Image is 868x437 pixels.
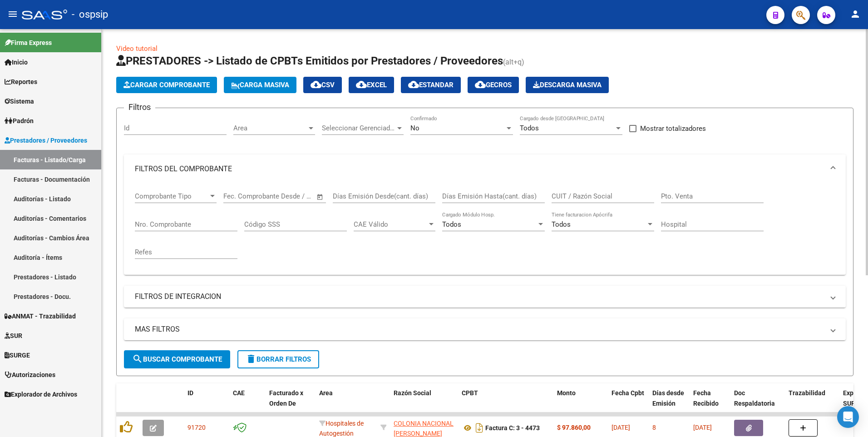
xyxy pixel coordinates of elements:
span: Comprobante Tipo [135,192,208,200]
input: Fecha inicio [223,192,260,200]
mat-icon: cloud_download [356,79,367,90]
span: Todos [442,220,461,228]
mat-expansion-panel-header: FILTROS DE INTEGRACION [124,286,846,308]
input: Fecha fin [268,192,312,200]
span: Inicio [5,57,28,67]
span: Mostrar totalizadores [640,123,706,134]
i: Descargar documento [473,421,485,435]
span: Fecha Recibido [693,389,719,407]
span: Seleccionar Gerenciador [322,124,395,132]
mat-icon: menu [7,9,18,20]
span: Gecros [475,81,512,89]
span: 8 [652,424,656,431]
span: Estandar [408,81,454,89]
mat-icon: search [132,353,143,364]
button: Buscar Comprobante [124,350,230,368]
mat-icon: delete [246,353,256,364]
mat-panel-title: MAS FILTROS [135,324,824,334]
datatable-header-cell: Area [316,383,377,423]
strong: $ 97.860,00 [557,424,591,431]
span: Sistema [5,96,34,106]
app-download-masive: Descarga masiva de comprobantes (adjuntos) [526,77,609,93]
button: Gecros [468,77,519,93]
span: Explorador de Archivos [5,389,77,399]
mat-icon: cloud_download [475,79,486,90]
span: (alt+q) [503,58,524,66]
button: Descarga Masiva [526,77,609,93]
mat-icon: cloud_download [408,79,419,90]
datatable-header-cell: Monto [553,383,608,423]
datatable-header-cell: Días desde Emisión [649,383,690,423]
span: Descarga Masiva [533,81,602,89]
a: Video tutorial [116,45,158,53]
span: Todos [520,124,539,132]
span: - ospsip [72,5,108,25]
button: EXCEL [349,77,394,93]
span: SUR [5,331,22,341]
datatable-header-cell: Trazabilidad [785,383,839,423]
mat-expansion-panel-header: MAS FILTROS [124,318,846,340]
span: Padrón [5,116,34,126]
span: SURGE [5,350,30,360]
span: Autorizaciones [5,370,55,380]
button: Open calendar [315,192,325,202]
span: Razón Social [394,389,431,397]
span: CSV [311,81,335,89]
span: CPBT [462,389,478,397]
mat-icon: person [850,9,861,20]
span: Buscar Comprobante [132,355,222,363]
span: Reportes [5,77,37,87]
span: No [410,124,419,132]
datatable-header-cell: CPBT [458,383,553,423]
div: FILTROS DEL COMPROBANTE [124,184,846,275]
span: Días desde Emisión [652,389,684,407]
span: Carga Masiva [231,81,289,89]
div: Open Intercom Messenger [837,406,859,428]
mat-panel-title: FILTROS DE INTEGRACION [135,292,824,302]
span: Firma Express [5,38,52,48]
span: EXCEL [356,81,387,89]
span: Monto [557,389,576,397]
button: Cargar Comprobante [116,77,217,93]
h3: Filtros [124,101,155,114]
span: [DATE] [612,424,630,431]
datatable-header-cell: Doc Respaldatoria [730,383,785,423]
span: Trazabilidad [789,389,825,397]
datatable-header-cell: CAE [229,383,266,423]
datatable-header-cell: ID [184,383,229,423]
mat-panel-title: FILTROS DEL COMPROBANTE [135,164,824,174]
mat-expansion-panel-header: FILTROS DEL COMPROBANTE [124,154,846,184]
span: Borrar Filtros [246,355,311,363]
span: PRESTADORES -> Listado de CPBTs Emitidos por Prestadores / Proveedores [116,55,503,67]
datatable-header-cell: Fecha Recibido [690,383,730,423]
datatable-header-cell: Facturado x Orden De [266,383,316,423]
span: Doc Respaldatoria [734,389,775,407]
span: Facturado x Orden De [269,389,303,407]
span: CAE Válido [354,220,427,228]
button: Estandar [401,77,461,93]
span: Prestadores / Proveedores [5,135,87,145]
span: [DATE] [693,424,712,431]
button: Borrar Filtros [237,350,319,368]
span: 91720 [187,424,206,431]
datatable-header-cell: Razón Social [390,383,458,423]
span: Cargar Comprobante [123,81,210,89]
button: Carga Masiva [224,77,296,93]
strong: Factura C: 3 - 4473 [485,424,540,432]
button: CSV [303,77,342,93]
span: CAE [233,389,245,397]
span: ID [187,389,193,397]
span: ANMAT - Trazabilidad [5,311,76,321]
span: Area [233,124,307,132]
mat-icon: cloud_download [311,79,321,90]
datatable-header-cell: Fecha Cpbt [608,383,649,423]
span: Fecha Cpbt [612,389,644,397]
span: Todos [552,220,571,228]
span: Area [319,389,333,397]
